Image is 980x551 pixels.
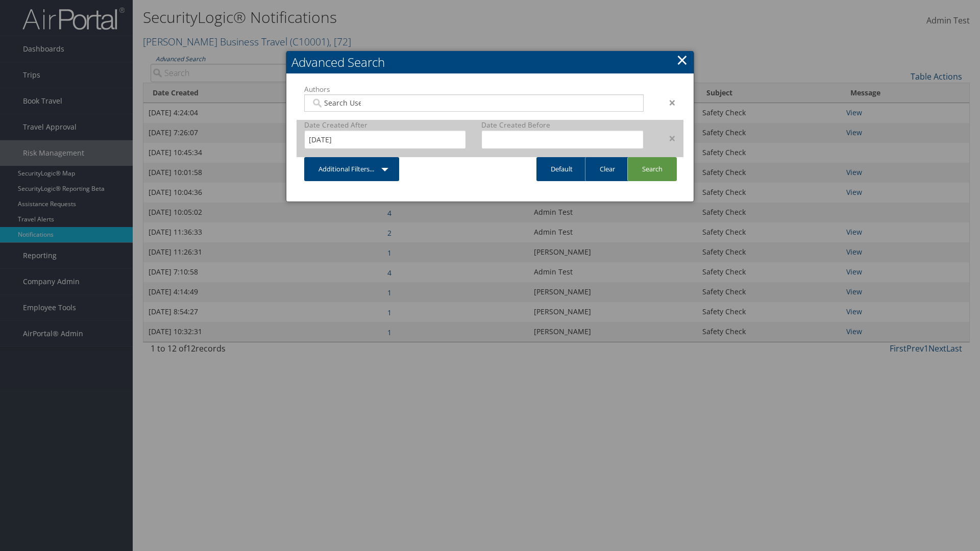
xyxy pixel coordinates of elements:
label: Date Created After [304,120,466,130]
div: × [651,132,683,144]
label: Date Created Before [481,120,643,130]
a: Close [676,49,688,70]
a: Default [536,157,587,181]
input: Search Users [311,98,368,108]
a: Search [627,157,677,181]
h2: Advanced Search [286,51,694,73]
a: Clear [585,157,629,181]
div: × [651,96,683,109]
label: Authors [304,84,644,94]
a: Additional Filters... [304,157,399,181]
